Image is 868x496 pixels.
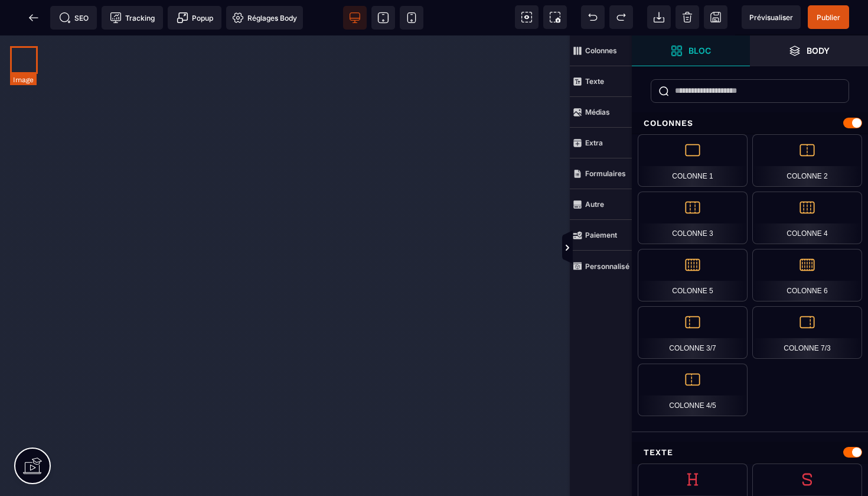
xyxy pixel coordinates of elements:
strong: Extra [585,138,603,147]
div: Colonne 4/5 [638,364,748,416]
span: Aperçu [742,5,801,29]
strong: Autre [585,200,604,209]
span: Autre [570,189,632,220]
span: Voir les composants [515,5,539,29]
span: Ouvrir les calques [750,35,868,66]
span: Voir bureau [343,6,367,30]
div: Colonne 5 [638,249,748,302]
span: Texte [570,66,632,97]
span: Code de suivi [102,6,163,30]
span: Formulaires [570,158,632,189]
span: Retour [22,6,45,30]
strong: Body [807,46,830,55]
span: SEO [59,12,89,24]
span: Extra [570,128,632,158]
span: Métadata SEO [50,6,97,30]
span: Publier [817,13,840,22]
div: Colonne 7/3 [752,306,862,359]
span: Rétablir [609,5,633,29]
span: Ouvrir les blocs [632,35,750,66]
span: Voir mobile [400,6,423,30]
span: Enregistrer le contenu [808,5,849,29]
span: Tracking [110,12,155,24]
span: Afficher les vues [632,231,644,266]
span: Médias [570,97,632,128]
span: Défaire [581,5,605,29]
span: Créer une alerte modale [168,6,221,30]
div: Colonne 3 [638,192,748,244]
span: Enregistrer [704,5,727,29]
span: Nettoyage [676,5,699,29]
span: Colonnes [570,35,632,66]
strong: Personnalisé [585,262,629,271]
div: Colonne 3/7 [638,306,748,359]
strong: Paiement [585,231,617,239]
div: Colonne 1 [638,134,748,187]
span: Popup [177,12,213,24]
span: Prévisualiser [749,13,793,22]
div: Colonnes [632,112,868,134]
span: Personnalisé [570,251,632,281]
strong: Médias [585,108,610,116]
strong: Bloc [688,46,711,55]
div: Colonne 2 [752,134,862,187]
span: Voir tablette [371,6,395,30]
span: Réglages Body [232,12,297,24]
strong: Formulaires [585,169,626,178]
strong: Colonnes [585,46,617,55]
div: Colonne 6 [752,249,862,302]
div: Texte [632,442,868,463]
span: Importer [647,5,671,29]
span: Paiement [570,220,632,251]
div: Colonne 4 [752,192,862,244]
span: Favicon [226,6,303,30]
strong: Texte [585,77,604,86]
span: Capture d'écran [543,5,567,29]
